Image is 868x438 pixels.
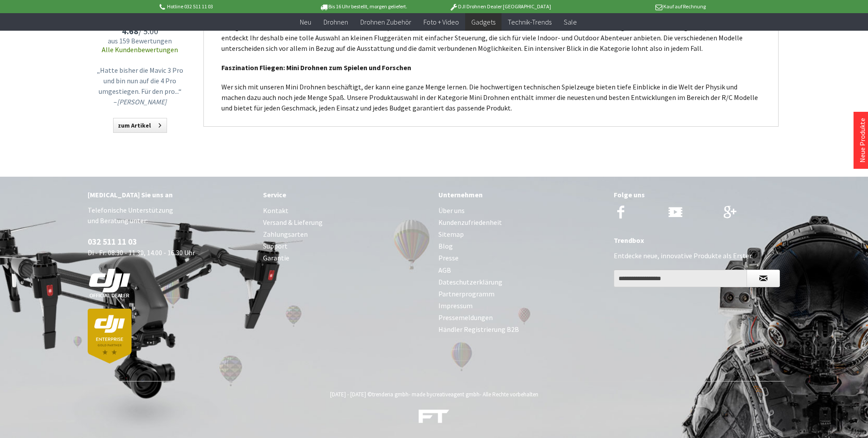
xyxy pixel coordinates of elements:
[263,252,430,264] a: Garantie
[438,324,605,335] a: Händler Registrierung B2B
[438,217,605,228] a: Kundenzufriedenheit
[88,205,254,363] p: Telefonische Unterstützung und Beratung unter: Di - Fr: 08:30 - 11.30, 14.00 - 16.30 Uhr
[263,205,430,217] a: Kontakt
[117,97,167,106] em: [PERSON_NAME]
[423,18,459,26] span: Foto + Video
[113,118,167,133] a: zum Artikel
[372,391,409,398] a: trenderia gmbh
[438,312,605,324] a: Pressemeldungen
[263,240,430,252] a: Support
[263,217,430,228] a: Versand & Lieferung
[432,1,569,12] p: DJI Drohnen Dealer [GEOGRAPHIC_DATA]
[295,1,431,12] p: Bis 16 Uhr bestellt, morgen geliefert.
[508,18,551,26] span: Technik-Trends
[96,65,184,107] p: „Hatte bisher die Mavic 3 Pro und bin nun auf die 4 Pro umgestiegen. Für den pro...“ –
[438,276,605,288] a: Dateschutzerklärung
[324,18,348,26] span: Drohnen
[502,13,558,31] a: Technik-Trends
[90,391,778,398] div: [DATE] - [DATE] © - made by - Alle Rechte vorbehalten
[438,228,605,240] a: Sitemap
[747,270,780,287] button: Newsletter abonnieren
[438,264,605,276] a: AGB
[858,118,867,163] a: Neue Produkte
[221,22,761,53] p: Ferngesteuerte Mini Drohnen sind nicht nur eine tolle Spielidee, sondern bieten auch einen faszin...
[122,25,139,36] span: 4.68
[569,1,705,12] p: Kauf auf Rechnung
[614,235,780,246] div: Trendbox
[317,13,354,31] a: Drohnen
[614,250,780,261] p: Entdecke neue, innovative Produkte als Erster.
[564,18,577,26] span: Sale
[294,13,317,31] a: Neu
[471,18,495,26] span: Gadgets
[263,189,430,200] div: Service
[94,25,186,36] span: / 5.00
[417,13,465,31] a: Foto + Video
[221,63,411,72] strong: Faszination Fliegen: Mini Drohnen zum Spielen und Forschen
[360,18,411,26] span: Drohnen Zubehör
[102,45,178,54] a: Alle Kundenbewertungen
[438,288,605,300] a: Partnerprogramm
[94,36,186,45] span: aus 159 Bewertungen
[158,1,295,12] p: Hotline 032 511 11 03
[88,189,254,200] div: [MEDICAL_DATA] Sie uns an
[558,13,583,31] a: Sale
[88,309,132,363] img: dji-partner-enterprise_goldLoJgYOWPUIEBO.png
[419,411,449,427] a: DJI Drohnen, Trends & Gadgets Shop
[438,240,605,252] a: Blog
[263,228,430,240] a: Zahlungsarten
[465,13,502,31] a: Gadgets
[614,270,747,287] input: Ihre E-Mail Adresse
[438,252,605,264] a: Presse
[221,82,761,113] p: Wer sich mit unseren Mini Drohnen beschäftigt, der kann eine ganze Menge lernen. Die hochwertigen...
[438,189,605,200] div: Unternehmen
[88,268,132,298] img: white-dji-schweiz-logo-official_140x140.png
[300,18,311,26] span: Neu
[354,13,417,31] a: Drohnen Zubehör
[432,391,480,398] a: creativeagent gmbh
[438,205,605,217] a: Über uns
[88,236,137,247] a: 032 511 11 03
[419,410,449,423] img: ft-white-trans-footer.png
[614,189,780,200] div: Folge uns
[438,300,605,312] a: Impressum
